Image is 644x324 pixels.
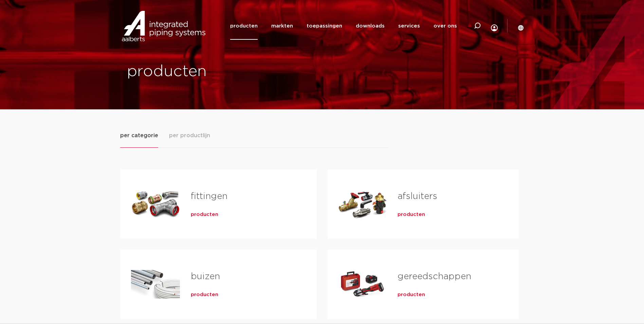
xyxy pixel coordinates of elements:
div: my IPS [491,10,498,42]
a: gereedschappen [398,272,471,281]
a: producten [191,211,218,218]
a: afsluiters [398,192,437,201]
a: producten [191,291,218,298]
a: markten [271,12,293,40]
a: services [398,12,420,40]
span: per categorie [120,131,158,140]
a: over ons [434,12,457,40]
span: per productlijn [169,131,210,140]
a: fittingen [191,192,227,201]
a: downloads [356,12,385,40]
a: producten [230,12,258,40]
a: buizen [191,272,220,281]
nav: Menu [230,12,457,40]
a: producten [398,291,425,298]
a: producten [398,211,425,218]
h1: producten [127,61,319,83]
a: toepassingen [307,12,342,40]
